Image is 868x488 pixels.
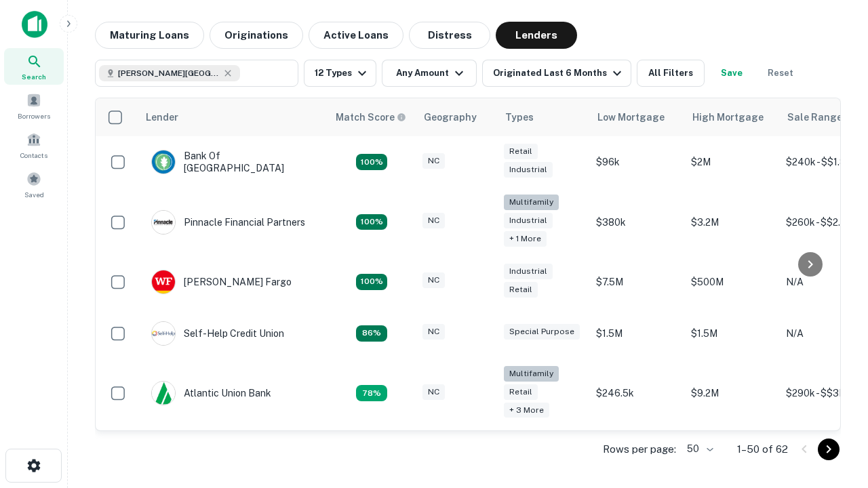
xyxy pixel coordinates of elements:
[684,136,779,188] td: $2M
[504,264,553,279] div: Industrial
[589,256,684,308] td: $7.5M
[20,150,47,161] span: Contacts
[138,98,328,136] th: Lender
[504,195,559,210] div: Multifamily
[818,439,840,460] button: Go to next page
[356,274,387,290] div: Matching Properties: 14, hasApolloMatch: undefined
[151,150,314,174] div: Bank Of [GEOGRAPHIC_DATA]
[504,144,538,159] div: Retail
[4,48,64,85] a: Search
[152,211,175,234] img: picture
[505,109,534,125] div: Types
[603,441,676,457] p: Rows per page:
[151,381,271,405] div: Atlantic Union Bank
[336,110,403,125] h6: Match Score
[328,98,416,136] th: Capitalize uses an advanced AI algorithm to match your search with the best lender. The match sco...
[422,213,445,228] div: NC
[692,109,764,125] div: High Mortgage
[422,384,445,400] div: NC
[589,136,684,188] td: $96k
[4,127,64,163] a: Contacts
[356,325,387,342] div: Matching Properties: 11, hasApolloMatch: undefined
[504,282,538,298] div: Retail
[422,153,445,169] div: NC
[504,213,553,228] div: Industrial
[496,22,577,49] button: Lenders
[504,162,553,178] div: Industrial
[22,71,46,82] span: Search
[497,98,589,136] th: Types
[737,441,788,457] p: 1–50 of 62
[210,22,303,49] button: Originations
[416,98,497,136] th: Geography
[309,22,403,49] button: Active Loans
[800,380,868,445] iframe: Chat Widget
[504,366,559,382] div: Multifamily
[356,385,387,401] div: Matching Properties: 10, hasApolloMatch: undefined
[684,256,779,308] td: $500M
[152,382,175,405] img: picture
[151,270,292,294] div: [PERSON_NAME] Fargo
[409,22,490,49] button: Distress
[151,210,305,235] div: Pinnacle Financial Partners
[504,231,547,247] div: + 1 more
[504,324,580,340] div: Special Purpose
[493,65,625,81] div: Originated Last 6 Months
[118,67,220,79] span: [PERSON_NAME][GEOGRAPHIC_DATA], [GEOGRAPHIC_DATA]
[24,189,44,200] span: Saved
[422,324,445,340] div: NC
[95,22,204,49] button: Maturing Loans
[589,98,684,136] th: Low Mortgage
[4,87,64,124] a: Borrowers
[504,384,538,400] div: Retail
[22,11,47,38] img: capitalize-icon.png
[682,439,715,459] div: 50
[684,359,779,428] td: $9.2M
[684,308,779,359] td: $1.5M
[151,321,284,346] div: Self-help Credit Union
[597,109,665,125] div: Low Mortgage
[759,60,802,87] button: Reset
[422,272,445,288] div: NC
[18,110,50,121] span: Borrowers
[356,214,387,230] div: Matching Properties: 23, hasApolloMatch: undefined
[482,60,631,87] button: Originated Last 6 Months
[152,150,175,174] img: picture
[336,110,406,125] div: Capitalize uses an advanced AI algorithm to match your search with the best lender. The match sco...
[146,109,178,125] div: Lender
[424,109,477,125] div: Geography
[382,60,477,87] button: Any Amount
[589,188,684,256] td: $380k
[637,60,705,87] button: All Filters
[589,359,684,428] td: $246.5k
[684,98,779,136] th: High Mortgage
[589,308,684,359] td: $1.5M
[4,166,64,203] a: Saved
[710,60,753,87] button: Save your search to get updates of matches that match your search criteria.
[304,60,376,87] button: 12 Types
[504,403,549,418] div: + 3 more
[356,154,387,170] div: Matching Properties: 14, hasApolloMatch: undefined
[684,188,779,256] td: $3.2M
[152,322,175,345] img: picture
[787,109,842,125] div: Sale Range
[152,270,175,293] img: picture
